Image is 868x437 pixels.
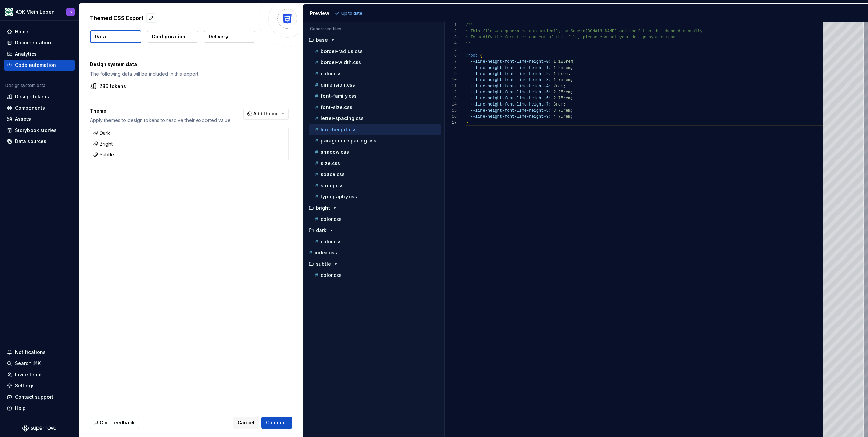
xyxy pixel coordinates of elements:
span: } [466,120,468,125]
p: typography.css [321,194,357,199]
span: lease contact your design system team. [585,35,678,40]
p: line-height.css [321,127,357,132]
div: Help [15,405,26,412]
div: Design tokens [15,93,49,100]
button: color.css [309,70,441,77]
div: Assets [15,116,31,122]
div: Settings [15,382,35,389]
span: ; [563,102,566,107]
span: ; [573,59,575,64]
div: Storybook stories [15,127,57,134]
div: 2 [445,28,457,34]
div: Dark [93,130,110,136]
div: 15 [445,108,457,114]
span: --line-height-font-line-height-9: [470,114,551,119]
span: ; [570,65,573,70]
span: Give feedback [100,419,135,426]
button: border-radius.css [309,47,441,55]
span: --line-height-font-line-height-0: [470,59,551,64]
button: Add theme [243,108,289,120]
button: index.css [306,249,441,256]
div: 16 [445,114,457,120]
p: dimension.css [321,82,355,88]
div: 11 [445,83,457,89]
span: ; [570,90,573,95]
div: Design system data [5,83,45,88]
div: Code automation [15,62,56,69]
span: 2.25rem [553,90,570,95]
div: 1 [445,22,457,28]
a: Code automation [4,60,75,71]
div: 7 [445,59,457,65]
p: Apply themes to design tokens to resolve their exported value. [90,117,232,124]
button: Help [4,403,75,414]
button: font-family.css [309,92,441,100]
span: ; [570,108,573,113]
button: base [306,36,441,44]
span: --line-height-font-line-height-2: [470,72,551,76]
p: Theme [90,108,232,114]
p: shadow.css [321,149,349,155]
button: Continue [261,417,292,429]
span: 1.75rem [553,78,570,82]
a: Components [4,102,75,113]
span: [DOMAIN_NAME] and should not be changed manually. [585,29,705,34]
p: Data [95,33,106,40]
p: Design system data [90,61,289,68]
div: S [70,9,72,15]
p: subtle [316,261,331,267]
button: subtle [306,260,441,268]
button: shadow.css [309,148,441,156]
div: Search ⌘K [15,360,41,367]
a: Analytics [4,49,75,59]
p: Themed CSS Export [90,14,144,22]
p: size.css [321,160,340,166]
p: font-size.css [321,104,352,110]
button: line-height.css [309,126,441,133]
p: Delivery [209,33,228,40]
button: Cancel [233,417,259,429]
p: The following data will be included in this export. [90,71,289,77]
p: Configuration [152,33,185,40]
button: font-size.css [309,103,441,111]
span: 4.75rem [553,114,570,119]
a: Storybook stories [4,125,75,136]
div: Preview [310,10,329,17]
p: index.css [315,250,337,255]
button: space.css [309,171,441,178]
div: Contact support [15,394,53,400]
a: Settings [4,380,75,391]
span: 1.25rem [553,65,570,70]
span: Cancel [238,419,254,426]
span: --line-height-font-line-height-7: [470,102,551,107]
div: 4 [445,40,457,46]
span: --line-height-font-line-height-3: [470,78,551,82]
div: AOK Mein Leben [16,8,55,15]
div: 14 [445,101,457,108]
p: color.css [321,272,342,278]
span: :root [466,53,478,58]
span: { [480,53,482,58]
span: * This file was generated automatically by Supern [466,29,585,34]
button: Contact support [4,392,75,402]
button: size.css [309,159,441,167]
button: Data [90,30,141,43]
a: Invite team [4,369,75,380]
p: letter-spacing.css [321,116,364,121]
button: dimension.css [309,81,441,89]
p: paragraph-spacing.css [321,138,376,144]
button: Search ⌘K [4,358,75,369]
span: --line-height-font-line-height-8: [470,108,551,113]
button: Delivery [204,31,255,43]
div: Components [15,104,45,111]
p: border-radius.css [321,49,363,54]
a: Documentation [4,37,75,48]
span: 2.75rem [553,96,570,101]
div: Documentation [15,39,51,46]
button: AOK Mein LebenS [1,4,77,19]
span: 3rem [553,102,563,107]
a: Home [4,26,75,37]
a: Assets [4,114,75,125]
span: --line-height-font-line-height-5: [470,90,551,95]
a: Design tokens [4,91,75,102]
